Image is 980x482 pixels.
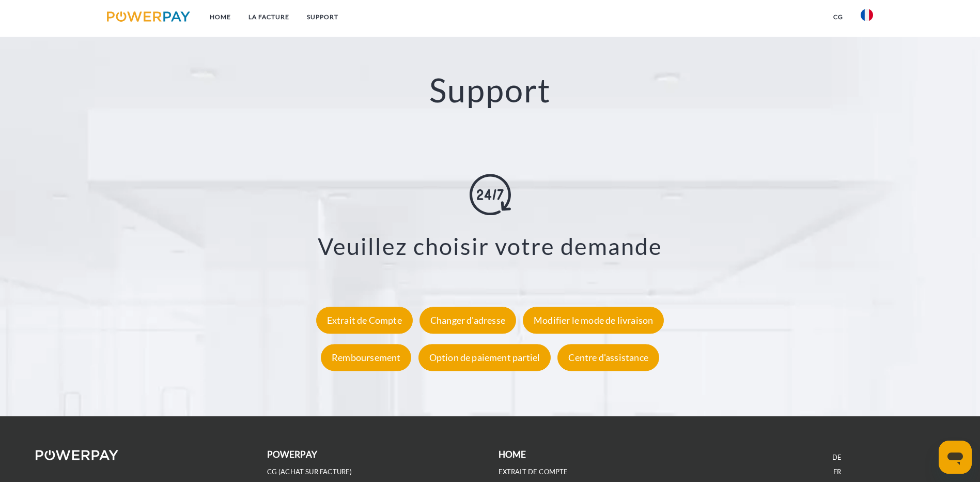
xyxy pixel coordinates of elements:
[825,8,852,26] a: CG
[520,315,666,326] a: Modifier le mode de livraison
[419,307,516,334] div: Changer d'adresse
[861,9,873,21] img: fr
[833,468,841,476] a: FR
[107,11,190,22] img: logo-powerpay.svg
[267,468,352,476] a: CG (achat sur facture)
[832,453,842,462] a: DE
[49,70,931,111] h2: Support
[314,315,415,326] a: Extrait de Compte
[555,352,661,364] a: Centre d'assistance
[499,468,568,476] a: EXTRAIT DE COMPTE
[417,315,519,326] a: Changer d'adresse
[523,307,664,334] div: Modifier le mode de livraison
[240,8,298,26] a: LA FACTURE
[470,174,511,215] img: online-shopping.svg
[201,8,240,26] a: Home
[318,352,414,364] a: Remboursement
[267,449,317,460] b: POWERPAY
[499,449,526,460] b: Home
[316,307,413,334] div: Extrait de Compte
[62,232,918,261] h3: Veuillez choisir votre demande
[416,352,554,364] a: Option de paiement partiel
[418,344,551,371] div: Option de paiement partiel
[557,344,659,371] div: Centre d'assistance
[36,450,119,460] img: logo-powerpay-white.svg
[298,8,347,26] a: Support
[939,441,972,474] iframe: Bouton de lancement de la fenêtre de messagerie, conversation en cours
[321,344,411,371] div: Remboursement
